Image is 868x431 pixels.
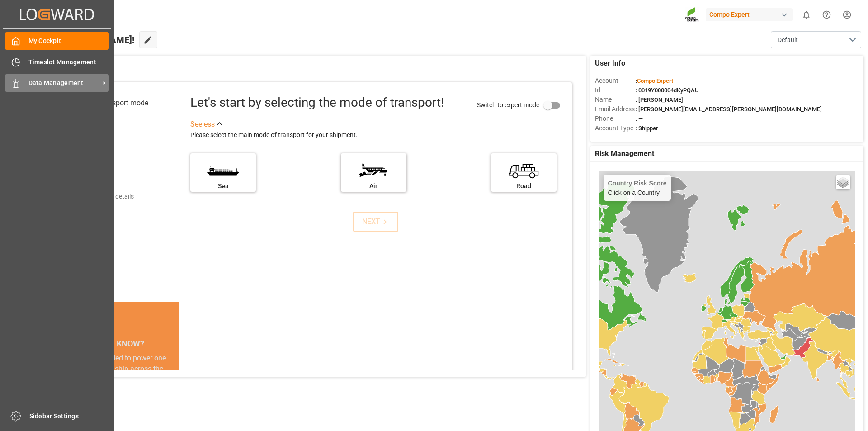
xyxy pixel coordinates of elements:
[706,8,793,21] div: Compo Expert
[636,115,643,122] span: : —
[190,130,566,141] div: Please select the main mode of transport for your shipment.
[362,216,390,227] div: NEXT
[495,181,552,191] div: Road
[38,31,135,48] span: Hello [PERSON_NAME]!
[49,334,179,353] div: DID YOU KNOW?
[190,93,444,112] div: Let's start by selecting the mode of transport!
[595,95,636,104] span: Name
[595,58,625,69] span: User Info
[636,125,658,132] span: : Shipper
[771,31,861,48] button: open menu
[706,6,796,23] button: Compo Expert
[595,76,636,85] span: Account
[28,78,100,88] span: Data Management
[29,412,110,421] span: Sidebar Settings
[595,148,654,159] span: Risk Management
[195,181,251,191] div: Sea
[60,353,169,418] div: The energy needed to power one large container ship across the ocean in a single day is the same ...
[353,212,398,232] button: NEXT
[477,101,539,108] span: Switch to expert mode
[816,5,837,25] button: Help Center
[595,85,636,95] span: Id
[595,114,636,123] span: Phone
[595,104,636,114] span: Email Address
[190,119,215,130] div: See less
[796,5,816,25] button: show 0 new notifications
[636,87,699,94] span: : 0019Y000004dKyPQAU
[778,35,798,45] span: Default
[636,96,683,103] span: : [PERSON_NAME]
[608,180,667,187] h4: Country Risk Score
[685,7,699,23] img: Screenshot%202023-09-29%20at%2010.02.21.png_1712312052.png
[636,77,673,84] span: :
[595,123,636,133] span: Account Type
[167,353,179,429] button: next slide / item
[5,32,109,50] a: My Cockpit
[608,180,667,196] div: Click on a Country
[637,77,673,84] span: Compo Expert
[28,36,109,46] span: My Cockpit
[345,181,402,191] div: Air
[836,175,850,189] a: Layers
[28,57,109,67] span: Timeslot Management
[636,106,822,113] span: : [PERSON_NAME][EMAIL_ADDRESS][PERSON_NAME][DOMAIN_NAME]
[5,53,109,71] a: Timeslot Management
